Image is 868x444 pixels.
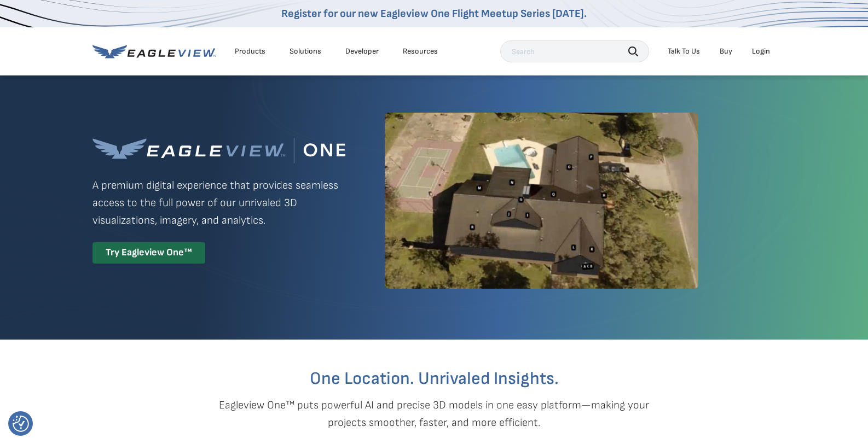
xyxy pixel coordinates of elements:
[92,138,345,163] img: Eagleview One™
[668,46,700,56] div: Talk To Us
[92,242,205,264] div: Try Eagleview One™
[403,46,438,56] div: Resources
[720,46,732,56] a: Buy
[235,46,265,56] div: Products
[92,177,345,229] p: A premium digital experience that provides seamless access to the full power of our unrivaled 3D ...
[500,40,649,62] input: Search
[200,396,668,431] p: Eagleview One™ puts powerful AI and precise 3D models in one easy platform—making your projects s...
[13,416,29,432] button: Consent Preferences
[345,46,379,56] a: Developer
[101,370,767,388] h2: One Location. Unrivaled Insights.
[290,46,321,56] div: Solutions
[281,7,587,20] a: Register for our new Eagleview One Flight Meetup Series [DATE].
[13,416,29,432] img: Revisit consent button
[752,46,770,56] div: Login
